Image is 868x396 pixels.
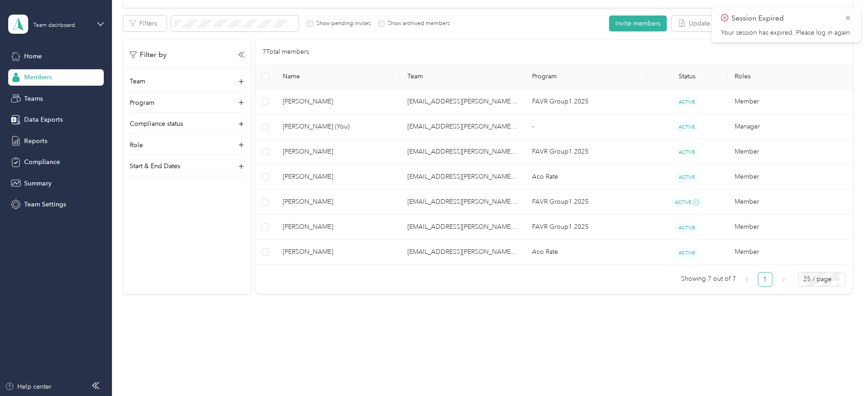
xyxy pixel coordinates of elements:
th: Roles [727,64,852,89]
iframe: Everlance-gr Chat Button Frame [817,345,868,396]
p: Filter by [130,49,167,61]
button: right [776,272,791,287]
span: [PERSON_NAME] [283,197,393,207]
span: Reports [24,136,47,146]
td: Member [727,139,852,165]
td: FAVR Group1 2025 [525,139,646,165]
span: 25 / page [803,273,840,286]
li: Previous Page [740,272,754,287]
td: FAVR Group1 2025 [525,89,646,114]
p: Team [130,77,145,86]
p: Role [130,140,143,150]
span: ACTIVE [675,147,698,157]
label: Show pending invites [313,20,371,28]
span: [PERSON_NAME] [283,97,393,107]
span: ACTIVE [675,172,698,182]
td: FAVR Group1 2025 [525,190,646,215]
td: rob.parkin@crossmark.com [400,165,525,190]
th: Status [646,64,727,89]
td: FAVR Group1 2025 [525,215,646,240]
th: Program [525,64,646,89]
th: Team [400,64,525,89]
button: left [740,272,754,287]
td: Shannon M. Kimbrell [275,215,400,240]
td: rob.parkin@crossmark.com [400,114,525,139]
td: rob.parkin@crossmark.com [400,215,525,240]
span: [PERSON_NAME] (You) [283,122,393,132]
span: [PERSON_NAME] [283,222,393,232]
td: Peter D. Korn [275,139,400,165]
td: rob.parkin@crossmark.com [400,139,525,165]
p: Compliance status [130,119,183,129]
span: [PERSON_NAME] [283,147,393,157]
span: [PERSON_NAME] [283,172,393,182]
label: Show archived members [385,20,450,28]
span: left [744,277,750,283]
td: Aco Rate [525,165,646,190]
button: Invite members [609,15,667,31]
th: Name [275,64,400,89]
td: Rob Parkin (You) [275,114,400,139]
td: - [525,114,646,139]
td: rob.parkin@crossmark.com [400,89,525,114]
span: right [781,277,786,283]
td: Monica J. Williams [275,190,400,215]
span: Name [283,72,393,80]
div: Page Size [798,272,845,287]
td: Member [727,89,852,114]
span: Data Exports [24,115,63,124]
span: ACTIVE [672,197,703,207]
span: Home [24,51,42,61]
td: Member [727,240,852,265]
td: Member [727,190,852,215]
td: Travar C. Hoyle [275,165,400,190]
p: Start & End Dates [130,161,180,171]
span: Team Settings [24,200,66,209]
p: Session Expired [731,13,838,24]
span: Showing 7 out of 7 [681,272,736,286]
span: ACTIVE [675,223,698,232]
td: rob.parkin@crossmark.com [400,240,525,265]
td: Tanginika N. Robinson [275,240,400,265]
p: Program [130,98,154,108]
li: Next Page [776,272,791,287]
td: Aco Rate [525,240,646,265]
span: Teams [24,94,43,103]
li: 1 [758,272,772,287]
button: Update via CSV [672,15,741,31]
span: ACTIVE [675,97,698,107]
td: Member [727,165,852,190]
span: ACTIVE [675,122,698,132]
button: Filters [123,15,167,31]
a: 1 [758,273,772,286]
td: Member [727,215,852,240]
span: ACTIVE [675,248,698,257]
span: Summary [24,179,51,188]
td: rob.parkin@crossmark.com [400,190,525,215]
span: [PERSON_NAME] [283,247,393,257]
span: Members [24,72,52,82]
div: Team dashboard [33,23,75,28]
td: Manager [727,114,852,139]
p: Your session has expired. Please log in again. [721,29,852,37]
span: Compliance [24,157,60,167]
p: 7 Total members [263,47,309,57]
button: Help center [5,382,51,391]
td: Karen H. Sunderhauf [275,89,400,114]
